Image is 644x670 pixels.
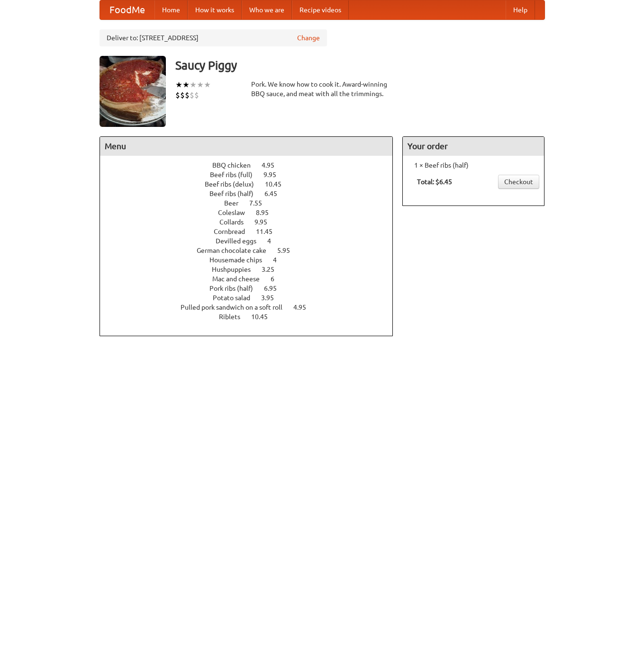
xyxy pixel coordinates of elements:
[209,256,294,264] a: Housemade chips 4
[175,56,545,75] h3: Saucy Piggy
[100,29,327,46] div: Deliver to: [STREET_ADDRESS]
[256,209,278,216] span: 8.95
[214,228,254,235] span: Cornbread
[154,0,188,19] a: Home
[218,209,254,216] span: Coleslaw
[212,266,292,273] a: Hushpuppies 3.25
[264,285,286,292] span: 6.95
[209,190,263,197] span: Beef ribs (half)
[210,171,294,179] a: Beef ribs (full) 9.95
[293,304,316,311] span: 4.95
[292,0,349,19] a: Recipe videos
[242,0,292,19] a: Who we are
[297,33,320,43] a: Change
[212,275,269,283] span: Mac and cheese
[403,137,544,156] h4: Your order
[273,256,286,264] span: 4
[216,237,266,245] span: Devilled eggs
[213,294,291,302] a: Potato salad 3.95
[190,90,194,100] li: $
[100,56,166,127] img: angular.jpg
[498,175,539,189] a: Checkout
[205,180,263,188] span: Beef ribs (delux)
[185,90,190,100] li: $
[254,218,277,226] span: 9.95
[212,266,260,273] span: Hushpuppies
[262,266,284,273] span: 3.25
[210,171,262,179] span: Beef ribs (full)
[506,0,535,19] a: Help
[267,237,281,245] span: 4
[204,80,211,90] li: ★
[265,180,291,188] span: 10.45
[197,247,308,254] a: German chocolate cake 5.95
[277,247,299,254] span: 5.95
[271,275,284,283] span: 6
[205,180,299,188] a: Beef ribs (delux) 10.45
[209,190,295,197] a: Beef ribs (half) 6.45
[213,294,260,302] span: Potato salad
[219,218,285,226] a: Collards 9.95
[264,190,287,197] span: 6.45
[188,0,242,19] a: How it works
[181,304,324,311] a: Pulled pork sandwich on a soft roll 4.95
[197,247,276,254] span: German chocolate cake
[175,90,180,100] li: $
[224,199,280,207] a: Beer 7.55
[417,178,452,186] b: Total: $6.45
[181,304,292,311] span: Pulled pork sandwich on a soft roll
[263,171,286,179] span: 9.95
[209,256,272,264] span: Housemade chips
[218,209,286,216] a: Coleslaw 8.95
[224,199,248,207] span: Beer
[194,90,199,100] li: $
[100,0,154,19] a: FoodMe
[251,313,277,321] span: 10.45
[249,199,272,207] span: 7.55
[219,313,285,321] a: Riblets 10.45
[219,313,250,321] span: Riblets
[214,228,290,235] a: Cornbread 11.45
[408,161,539,170] li: 1 × Beef ribs (half)
[261,294,283,302] span: 3.95
[251,80,393,98] div: Pork. We know how to cook it. Award-winning BBQ sauce, and meat with all the trimmings.
[190,80,197,90] li: ★
[256,228,282,235] span: 11.45
[180,90,185,100] li: $
[262,161,284,169] span: 4.95
[212,275,292,283] a: Mac and cheese 6
[175,80,182,90] li: ★
[197,80,204,90] li: ★
[100,137,393,156] h4: Menu
[219,218,253,226] span: Collards
[216,237,289,245] a: Devilled eggs 4
[182,80,190,90] li: ★
[209,285,263,292] span: Pork ribs (half)
[209,285,294,292] a: Pork ribs (half) 6.95
[212,161,260,169] span: BBQ chicken
[212,161,292,169] a: BBQ chicken 4.95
